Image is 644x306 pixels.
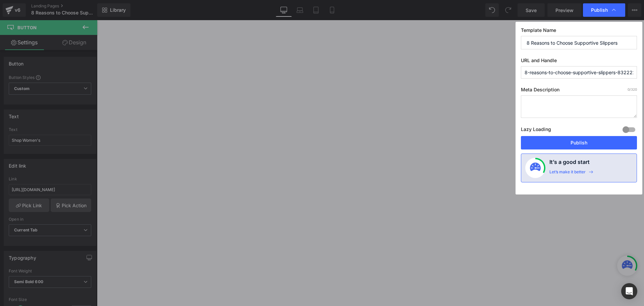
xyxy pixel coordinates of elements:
[591,7,608,13] span: Publish
[521,125,551,136] label: Lazy Loading
[628,87,630,91] span: 0
[628,87,637,91] span: /320
[521,87,637,95] label: Meta Description
[549,158,590,169] h4: It’s a good start
[621,283,637,299] div: Open Intercom Messenger
[521,136,637,149] button: Publish
[530,163,541,173] img: onboarding-status.svg
[549,169,586,178] div: Let’s make it better
[521,27,637,36] label: Template Name
[521,57,637,66] label: URL and Handle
